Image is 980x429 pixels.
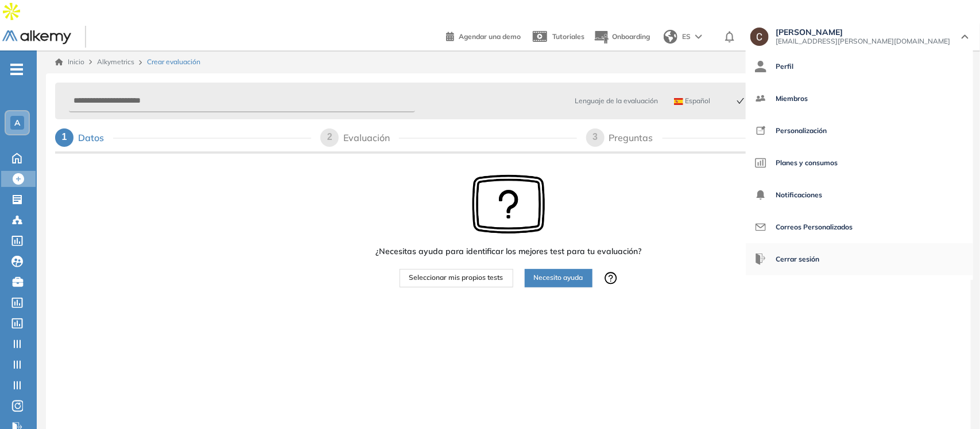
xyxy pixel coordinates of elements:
span: [PERSON_NAME] [776,28,950,37]
img: Logo [2,30,71,45]
img: ESP [674,98,683,105]
span: Alkymetrics [97,57,134,66]
a: Perfil [755,53,964,80]
a: Agendar una demo [446,29,521,42]
img: icon [755,189,766,201]
a: Tutoriales [530,22,584,52]
span: Crear evaluación [147,57,200,67]
span: Planes y consumos [776,149,838,177]
div: Evaluación [343,128,399,147]
span: Lenguaje de la evaluación [575,96,658,106]
span: Agendar una demo [459,32,521,41]
a: Planes y consumos [755,149,964,177]
span: ES [682,32,691,42]
i: - [10,68,23,71]
span: Correos Personalizados [776,213,853,241]
span: Miembros [776,85,808,112]
a: Notificaciones [755,181,964,209]
button: Seleccionar mis propios tests [400,269,513,287]
div: Datos [78,128,113,147]
img: icon [755,221,766,233]
span: ¿Necesitas ayuda para identificar los mejores test para tu evaluación? [375,245,641,258]
span: 2 [327,132,332,142]
button: Necesito ayuda [525,269,592,287]
img: icon [755,61,766,72]
button: Onboarding [594,25,650,49]
span: A [14,118,20,127]
img: icon [755,93,766,104]
button: Cerrar sesión [755,245,819,273]
img: world [664,30,677,44]
span: Perfil [776,53,793,80]
span: Notificaciones [776,181,822,209]
span: Español [674,96,710,106]
img: icon [755,253,766,265]
div: Preguntas [609,128,663,147]
img: arrow [695,34,702,39]
a: Correos Personalizados [755,213,964,241]
span: Personalización [776,117,827,145]
span: 1 [62,132,67,142]
span: check [737,97,745,105]
span: Cerrar sesión [776,245,819,273]
a: Inicio [55,57,84,67]
span: Seleccionar mis propios tests [409,272,503,283]
div: 1Datos [55,128,311,147]
span: Onboarding [612,32,650,41]
img: icon [755,125,766,136]
a: Personalización [755,117,964,145]
span: Tutoriales [552,32,584,41]
img: icon [755,157,766,169]
span: Necesito ayuda [534,272,583,283]
span: [EMAIL_ADDRESS][PERSON_NAME][DOMAIN_NAME] [776,37,950,46]
span: 3 [592,132,598,142]
a: Miembros [755,85,964,112]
